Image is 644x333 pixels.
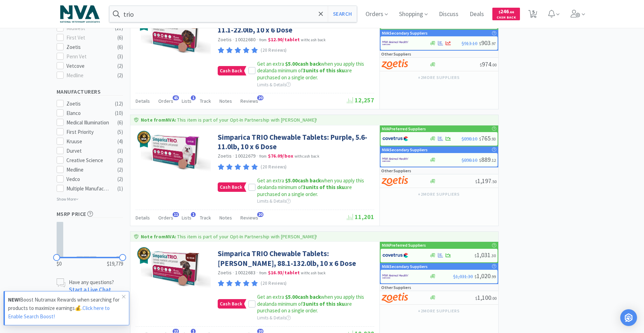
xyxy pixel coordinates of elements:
strong: cash back [285,177,321,184]
span: 765 [479,134,496,142]
div: ( 5 ) [117,128,123,136]
span: 1,020 [475,272,496,280]
a: Simparica TRIO Chewable Tablets: [PERSON_NAME], 88.1-132.0lb, 10 x 6 Dose [218,249,372,268]
span: Notes [219,215,232,221]
span: Limits & Details [257,198,291,204]
p: Boost Nutramax Rewards when searching for products to maximize earnings💰. [8,296,122,321]
span: Cash Back [218,66,244,75]
span: 1 [191,212,196,217]
span: · [233,153,234,159]
span: 11,201 [347,213,374,221]
span: . 12 [491,158,496,163]
span: Lists [182,98,191,104]
div: Medline [66,166,110,174]
div: Vetcove [66,62,110,70]
span: Orders [158,98,173,104]
div: Zoetis [66,43,110,51]
p: Other Suppliers [381,284,411,291]
p: (20 Reviews) [261,280,287,287]
div: Creative Science [66,156,110,165]
div: ( 10 ) [115,109,123,117]
strong: Note from NVA : [141,233,176,240]
span: $5.00 [285,294,298,300]
p: (20 Reviews) [261,47,287,54]
span: 974 [480,60,497,68]
input: Search by item, sku, manufacturer, ingredient, size... [109,6,357,22]
div: ( 2 ) [117,156,123,165]
img: a673e5ab4e5e497494167fe422e9a3ab.png [382,176,408,186]
span: . 97 [491,41,496,46]
strong: cash back [285,294,321,300]
span: $ [475,253,477,258]
img: a673e5ab4e5e497494167fe422e9a3ab.png [382,292,408,303]
span: . 00 [491,296,497,301]
span: $5.00 [285,177,298,184]
span: $1,031.30 [453,273,473,280]
span: $ [475,179,477,184]
span: $898.10 [462,136,477,142]
div: First Vet [66,34,110,42]
span: $ [479,41,481,46]
span: 20 [257,212,263,217]
strong: cash back [285,60,321,67]
span: · [233,36,234,43]
a: Discuss [436,11,461,17]
div: Zoetis [66,100,110,108]
div: Kruuse [66,137,110,146]
div: ( 2 ) [117,62,123,70]
a: Simparica TRIO Chewable Tablets: Purple, 5.6-11.0lb, 10 x 6 Dose [218,132,372,152]
div: ( 2 ) [117,175,123,183]
span: from [259,270,267,275]
span: 12,257 [347,96,374,104]
img: 57495fe166524940932acd7465df8c21_605127.png [141,132,211,172]
span: Notes [219,98,232,104]
span: 10022680 [235,36,255,43]
span: $898.10 [462,157,477,163]
span: 1,100 [475,294,497,302]
img: 63c5bf86fc7e40bdb3a5250099754568_2.png [57,2,103,26]
span: 10022683 [235,269,255,276]
span: and a minimum of are purchased on a single order. [257,301,352,314]
span: · [256,36,258,43]
strong: $76.09 / box [268,153,294,159]
span: and a minimum of are purchased on a single order. [257,184,352,197]
span: · [233,269,234,276]
div: Penn Vet [66,52,110,61]
span: Details [136,215,150,221]
span: Reviews [240,215,258,221]
img: f6b2451649754179b5b4e0c70c3f7cb0_2.png [382,38,408,48]
span: $ [475,274,477,279]
div: Medline [66,71,110,80]
div: Open Intercom Messenger [620,309,637,326]
div: Durvet [66,147,110,155]
img: 77fca1acd8b6420a9015268ca798ef17_1.png [382,250,408,261]
span: Track [200,215,211,221]
span: · [256,269,258,276]
h5: Manufacturers [57,88,123,96]
div: ( 2 ) [117,71,123,80]
span: Get an extra when you apply this deal [257,60,364,74]
span: $ [480,62,482,67]
span: $5.00 [285,60,298,67]
a: Start a Live Chat [69,286,111,294]
span: $ [499,10,500,14]
p: Show More [57,194,79,202]
span: Limits & Details [257,315,291,321]
span: from [259,37,267,42]
span: . 50 [491,179,497,184]
span: . 66 [509,10,514,14]
div: ( 6 ) [117,34,123,42]
span: from [259,154,267,159]
span: Limits & Details [257,82,291,88]
p: NVA Preferred Suppliers [382,125,426,132]
span: 20 [257,95,263,100]
span: 10022679 [235,153,255,159]
span: 246 [499,8,514,15]
a: Deals [467,11,487,17]
div: ( 2 ) [117,166,123,174]
span: Details [136,98,150,104]
span: Track [200,98,211,104]
div: ( 4 ) [117,137,123,146]
span: 11 [173,212,179,217]
div: Elanco [66,109,110,117]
